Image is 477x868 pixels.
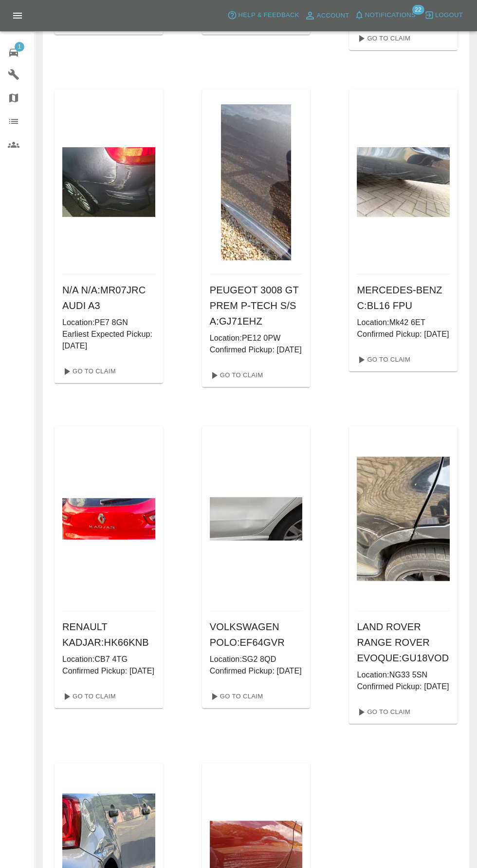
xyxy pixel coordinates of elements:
[353,31,413,46] a: Go To Claim
[62,282,155,313] h6: N/A N/A : MR07JRC AUDI A3
[435,10,463,21] span: Logout
[210,282,303,329] h6: PEUGEOT 3008 GT PREM P-TECH S/S A : GJ71EHZ
[412,5,424,15] span: 22
[357,681,450,693] p: Confirmed Pickup: [DATE]
[62,317,155,328] p: Location: PE7 8GN
[210,665,303,677] p: Confirmed Pickup: [DATE]
[210,332,303,344] p: Location: PE12 0PW
[365,10,416,21] span: Notifications
[357,317,450,328] p: Location: Mk42 6ET
[353,704,413,720] a: Go To Claim
[62,619,155,650] h6: RENAULT KADJAR : HK66KNB
[357,282,450,313] h6: MERCEDES-BENZ C : BL16 FPU
[225,8,301,23] button: Help & Feedback
[210,344,303,356] p: Confirmed Pickup: [DATE]
[58,689,118,704] a: Go To Claim
[302,8,352,23] a: Account
[62,665,155,677] p: Confirmed Pickup: [DATE]
[58,364,118,379] a: Go To Claim
[62,654,155,665] p: Location: CB7 4TG
[357,328,450,340] p: Confirmed Pickup: [DATE]
[422,8,465,23] button: Logout
[6,4,29,27] button: Open drawer
[210,654,303,665] p: Location: SG2 8QD
[238,10,299,21] span: Help & Feedback
[357,619,450,666] h6: LAND ROVER RANGE ROVER EVOQUE : GU18VOD
[353,352,413,367] a: Go To Claim
[357,669,450,681] p: Location: NG33 5SN
[317,10,349,21] span: Account
[206,367,266,383] a: Go To Claim
[352,8,418,23] button: Notifications
[210,619,303,650] h6: VOLKSWAGEN POLO : EF64GVR
[62,328,155,352] p: Earliest Expected Pickup: [DATE]
[206,689,266,704] a: Go To Claim
[15,42,24,52] span: 1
